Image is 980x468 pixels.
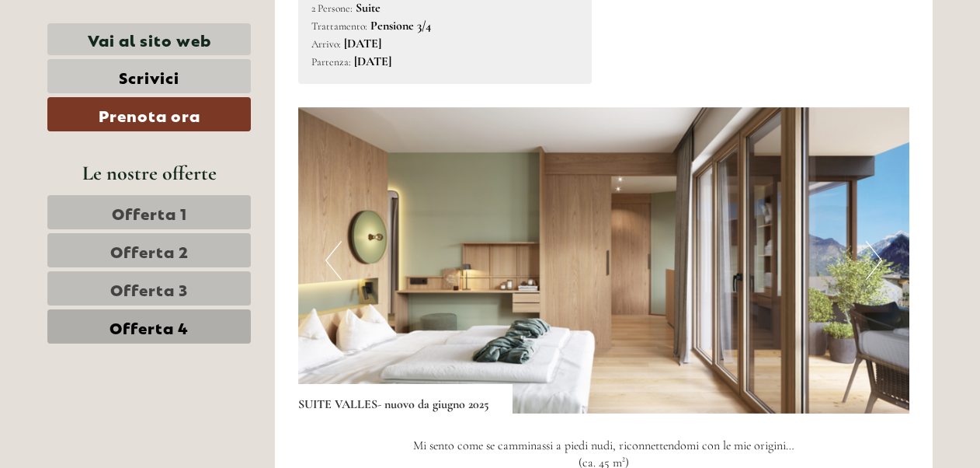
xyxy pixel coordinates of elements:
[110,239,189,261] span: Offerta 2
[311,19,367,33] small: Trattamento:
[311,37,341,51] small: Arrivo:
[354,54,391,69] b: [DATE]
[866,241,882,280] button: Next
[298,384,513,414] div: SUITE VALLES- nuovo da giugno 2025
[109,316,189,337] span: Offerta 4
[298,107,910,414] img: image
[325,241,342,280] button: Previous
[47,59,251,93] a: Scrivici
[311,2,353,15] small: 2 Persone:
[311,55,351,68] small: Partenza:
[23,75,207,86] small: 15:38
[47,159,251,187] div: Le nostre offerte
[12,42,215,89] div: Buon giorno, come possiamo aiutarla?
[110,278,188,299] span: Offerta 3
[47,23,251,55] a: Vai al sito web
[47,97,251,131] a: Prenota ora
[344,36,381,51] b: [DATE]
[270,12,342,38] div: martedì
[370,18,431,33] b: Pensione 3/4
[520,403,612,437] button: Invia
[112,201,187,223] span: Offerta 1
[23,45,207,58] div: [GEOGRAPHIC_DATA]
